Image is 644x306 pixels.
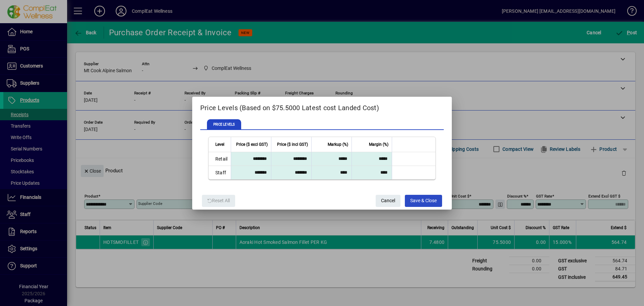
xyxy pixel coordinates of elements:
[328,141,348,148] span: Markup (%)
[376,195,400,207] button: Cancel
[369,141,388,148] span: Margin (%)
[410,195,437,206] span: Save & Close
[215,141,224,148] span: Level
[209,166,231,179] td: Staff
[192,97,452,116] h2: Price Levels (Based on $75.5000 Latest cost Landed Cost)
[209,152,231,166] td: Retail
[207,119,241,130] span: PRICE LEVELS
[405,195,442,207] button: Save & Close
[277,141,308,148] span: Price ($ incl GST)
[236,141,268,148] span: Price ($ excl GST)
[381,195,395,206] span: Cancel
